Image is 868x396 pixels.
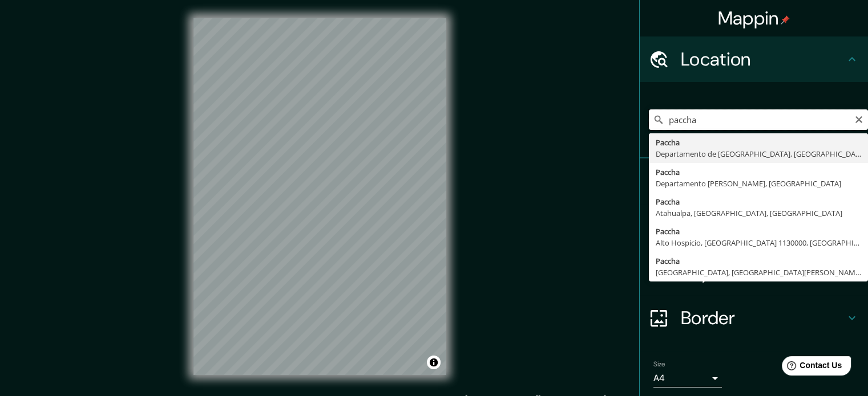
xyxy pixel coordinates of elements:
[640,158,868,204] div: Pins
[640,204,868,250] div: Style
[656,207,861,219] div: Atahualpa, [GEOGRAPHIC_DATA], [GEOGRAPHIC_DATA]
[656,196,861,207] div: Paccha
[640,250,868,295] div: Layout
[656,237,861,248] div: Alto Hospicio, [GEOGRAPHIC_DATA] 1130000, [GEOGRAPHIC_DATA]
[653,360,665,369] label: Size
[640,295,868,341] div: Border
[427,356,441,369] button: Toggle attribution
[766,352,855,383] iframe: Help widget launcher
[193,18,446,375] canvas: Map
[653,369,722,387] div: A4
[718,7,790,30] h4: Mappin
[681,307,845,329] h4: Border
[656,267,861,278] div: [GEOGRAPHIC_DATA], [GEOGRAPHIC_DATA][PERSON_NAME], X5017, [GEOGRAPHIC_DATA]
[656,148,861,160] div: Departamento de [GEOGRAPHIC_DATA], [GEOGRAPHIC_DATA]
[656,178,861,189] div: Departamento [PERSON_NAME], [GEOGRAPHIC_DATA]
[649,109,868,130] input: Pick your city or area
[640,36,868,82] div: Location
[656,166,861,178] div: Paccha
[681,261,845,284] h4: Layout
[781,15,790,25] img: pin-icon.png
[854,113,863,124] button: Clear
[656,255,861,267] div: Paccha
[656,137,861,148] div: Paccha
[656,226,861,237] div: Paccha
[681,48,845,71] h4: Location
